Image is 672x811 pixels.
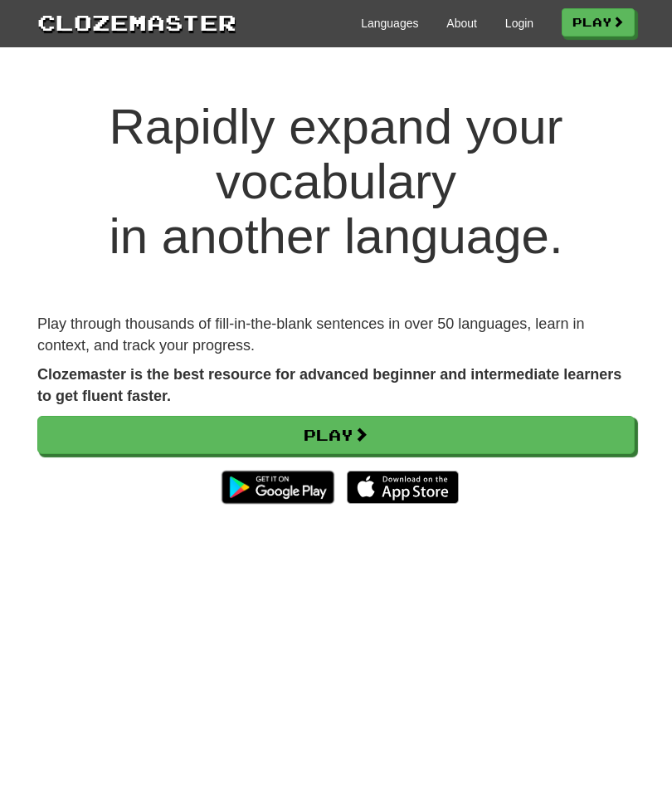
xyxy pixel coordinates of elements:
a: Play [37,416,635,454]
p: Play through thousands of fill-in-the-blank sentences in over 50 languages, learn in context, and... [37,314,635,356]
img: Get it on Google Play [213,462,342,512]
a: Clozemaster [37,7,236,37]
a: Languages [361,15,418,32]
strong: Clozemaster is the best resource for advanced beginner and intermediate learners to get fluent fa... [37,366,621,404]
a: About [446,15,477,32]
a: Play [562,8,635,37]
a: Login [505,15,533,32]
img: Download_on_the_App_Store_Badge_US-UK_135x40-25178aeef6eb6b83b96f5f2d004eda3bffbb37122de64afbaef7... [347,471,459,504]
